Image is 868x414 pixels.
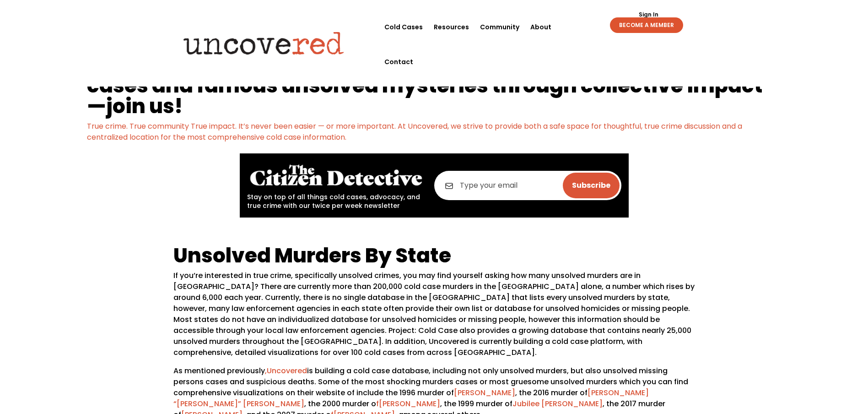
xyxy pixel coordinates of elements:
a: , [265,365,267,376]
input: Subscribe [563,173,620,198]
a: Sign In [634,12,663,17]
a: Jubilee [PERSON_NAME] [512,398,603,409]
h1: Unsolved Murders By State [173,245,695,270]
a: Contact [384,44,413,79]
a: [PERSON_NAME] “[PERSON_NAME]” [PERSON_NAME] [173,387,649,409]
h1: We’re building a platform to help uncover answers about cold cases and famous unsolved mysteries ... [87,54,782,121]
a: About [530,10,551,44]
a: —join us! [87,92,183,120]
a: Uncovered [267,365,307,376]
a: [PERSON_NAME] [379,398,440,409]
a: [PERSON_NAME] [454,387,515,398]
img: Uncovered logo [176,25,352,61]
a: BECOME A MEMBER [610,17,683,33]
a: Resources [434,10,469,44]
img: The Citizen Detective [247,161,425,191]
a: True crime. True community True impact. It’s never been easier — or more important. At Uncovered,... [87,121,742,142]
input: Type your email [434,171,621,200]
div: Stay on top of all things cold cases, advocacy, and true crime with our twice per week newsletter [247,161,425,210]
: If you’re interested in true crime, specifically unsolved crimes, you may find yourself asking ho... [173,270,695,358]
a: f [376,398,379,409]
a: Cold Cases [384,10,423,44]
a: Community [480,10,519,44]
